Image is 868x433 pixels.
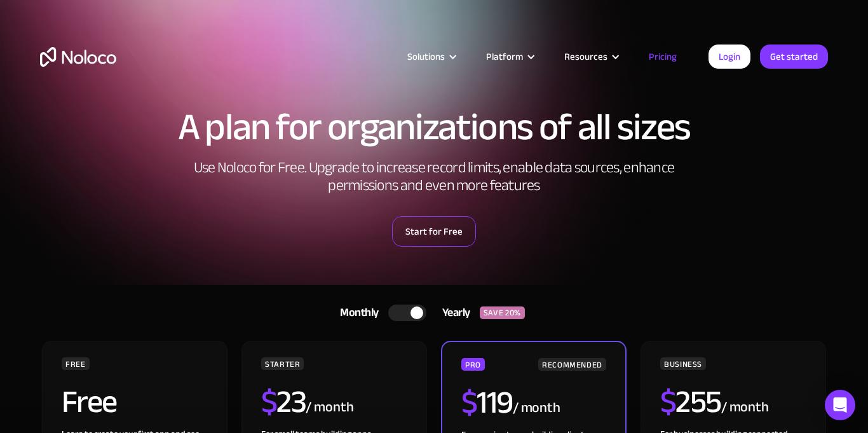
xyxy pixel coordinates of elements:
a: Get started [760,45,828,69]
div: Resources [564,48,607,65]
div: PRO [461,358,485,371]
span: $ [660,372,676,432]
a: Start for Free [392,216,476,247]
h1: A plan for organizations of all sizes [40,108,828,146]
div: RECOMMENDED [538,358,606,371]
span: $ [261,372,277,432]
div: BUSINESS [660,357,706,370]
h2: 23 [261,386,306,418]
h2: Use Noloco for Free. Upgrade to increase record limits, enable data sources, enhance permissions ... [180,159,688,195]
h2: Free [62,386,117,418]
div: Open Intercom Messenger [825,390,855,420]
div: Monthly [324,303,388,322]
div: Yearly [426,303,480,322]
a: Login [709,45,750,69]
div: Platform [486,48,523,65]
h2: 255 [660,386,721,418]
div: / month [306,397,353,418]
div: Solutions [391,48,470,65]
a: Pricing [633,48,693,65]
div: STARTER [261,357,304,370]
h2: 119 [461,387,513,418]
span: $ [461,373,477,432]
a: home [40,47,116,67]
div: Platform [470,48,548,65]
div: Solutions [407,48,445,65]
div: FREE [62,357,90,370]
div: Resources [548,48,633,65]
div: / month [721,397,769,418]
div: SAVE 20% [480,306,525,319]
div: / month [513,398,560,418]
